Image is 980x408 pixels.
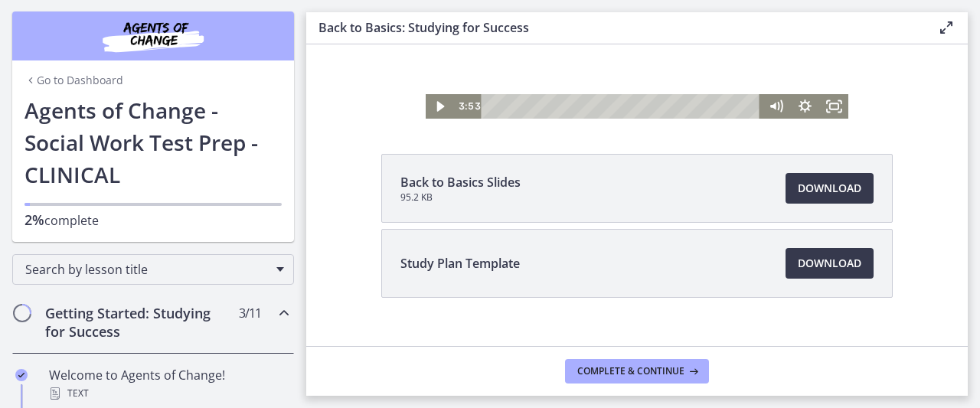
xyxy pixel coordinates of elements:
[400,191,521,204] span: 95.2 KB
[25,261,269,278] span: Search by lesson title
[239,304,261,322] span: 3 / 11
[15,369,28,381] i: Completed
[24,73,123,88] a: Go to Dashboard
[786,173,874,204] a: Download
[484,214,513,238] button: Show settings menu
[12,254,294,285] div: Search by lesson title
[798,179,861,197] span: Download
[186,214,448,238] div: Playbar
[400,173,521,191] span: Back to Basics Slides
[318,18,913,37] h3: Back to Basics: Studying for Success
[49,384,288,403] div: Text
[24,94,282,191] h1: Agents of Change - Social Work Test Prep - CLINICAL
[455,214,484,238] button: Mute
[798,254,861,273] span: Download
[786,248,874,279] a: Download
[24,211,282,230] p: complete
[513,214,542,238] button: Fullscreen
[24,211,44,229] span: 2%
[61,18,245,54] img: Agents of Change
[577,365,684,377] span: Complete & continue
[49,366,288,403] div: Welcome to Agents of Change!
[45,304,232,341] h2: Getting Started: Studying for Success
[119,214,149,238] button: Play Video
[400,254,520,273] span: Study Plan Template
[565,359,709,384] button: Complete & continue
